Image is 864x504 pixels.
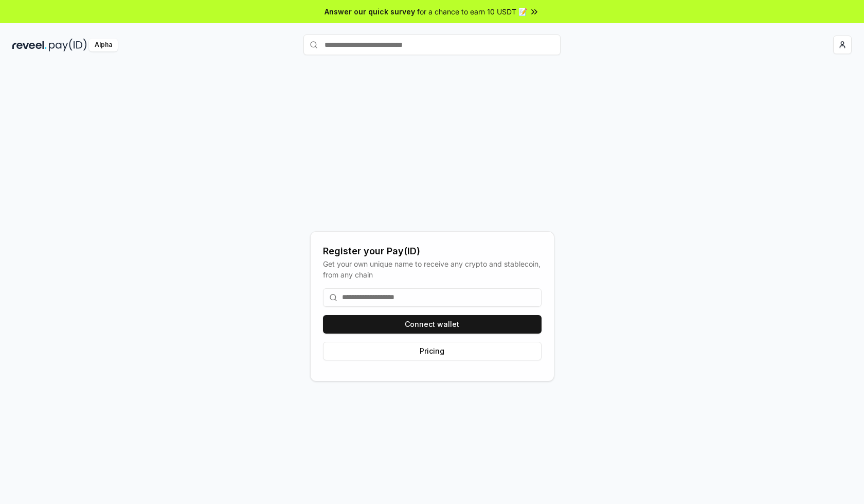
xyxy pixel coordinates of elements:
[323,258,542,280] div: Get your own unique name to receive any crypto and stablecoin, from any chain
[323,244,542,258] div: Register your Pay(ID)
[325,6,415,17] span: Answer our quick survey
[417,6,527,17] span: for a chance to earn 10 USDT 📝
[12,39,47,51] img: reveel_dark
[89,39,118,51] div: Alpha
[323,315,542,334] button: Connect wallet
[323,342,542,360] button: Pricing
[49,39,87,51] img: pay_id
